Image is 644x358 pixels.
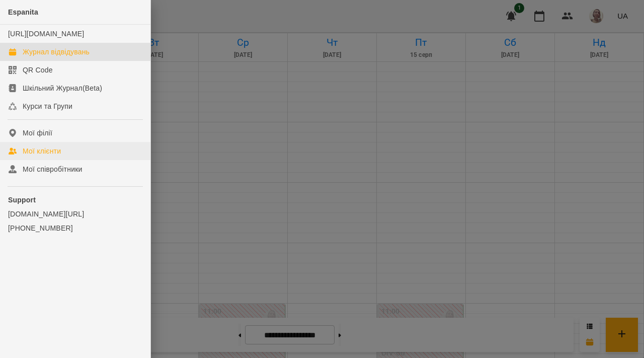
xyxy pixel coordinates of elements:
[23,164,83,174] div: Мої співробітники
[8,209,142,219] a: [DOMAIN_NAME][URL]
[23,101,72,111] div: Курси та Групи
[23,65,53,75] div: QR Code
[8,195,142,205] p: Support
[8,8,38,16] span: Espanita
[23,47,90,57] div: Журнал відвідувань
[23,128,52,138] div: Мої філії
[8,30,84,38] a: [URL][DOMAIN_NAME]
[23,146,61,156] div: Мої клієнти
[8,223,142,233] a: [PHONE_NUMBER]
[23,83,102,93] div: Шкільний Журнал(Beta)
